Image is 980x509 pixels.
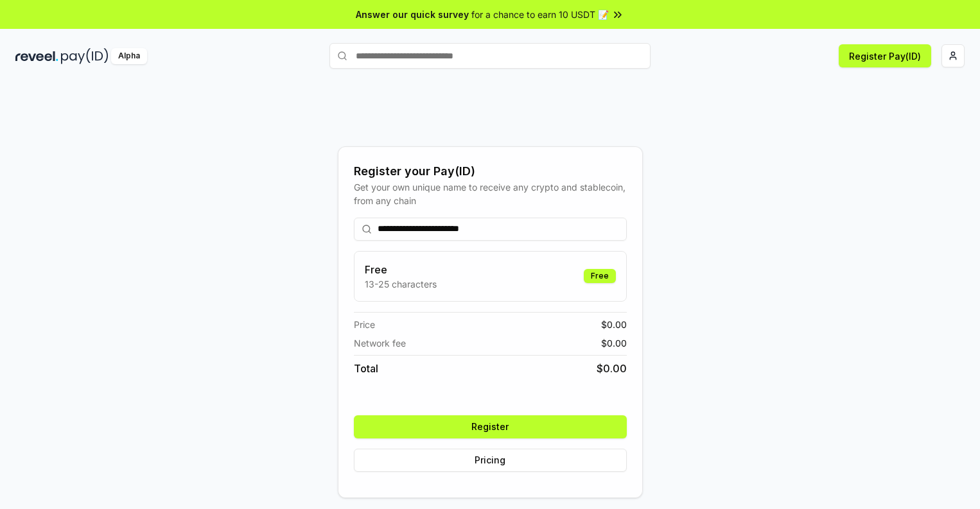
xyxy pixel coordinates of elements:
[354,336,406,350] span: Network fee
[365,262,437,277] h3: Free
[354,180,627,207] div: Get your own unique name to receive any crypto and stablecoin, from any chain
[584,269,616,283] div: Free
[15,48,58,64] img: reveel_dark
[601,336,627,350] span: $ 0.00
[471,8,609,21] span: for a chance to earn 10 USDT 📝
[354,361,378,376] span: Total
[61,48,109,64] img: pay_id
[354,449,627,472] button: Pricing
[354,318,375,331] span: Price
[111,48,147,64] div: Alpha
[354,415,627,438] button: Register
[365,277,437,291] p: 13-25 characters
[601,318,627,331] span: $ 0.00
[356,8,469,21] span: Answer our quick survey
[839,44,931,67] button: Register Pay(ID)
[354,162,627,180] div: Register your Pay(ID)
[597,361,627,376] span: $ 0.00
